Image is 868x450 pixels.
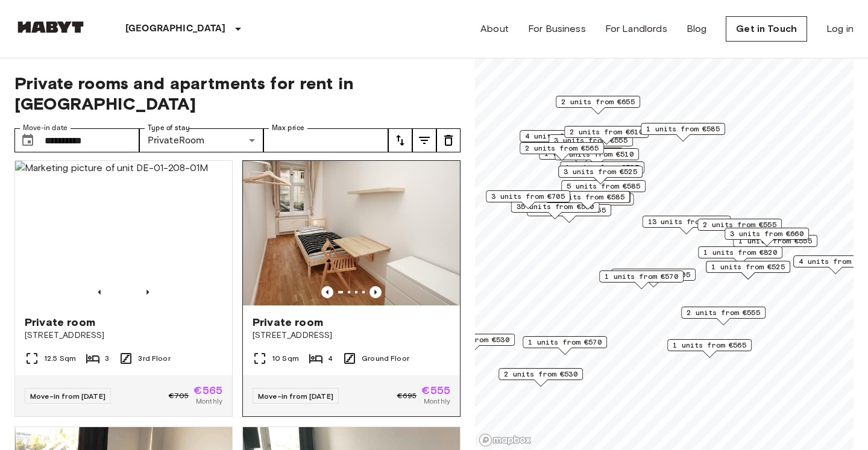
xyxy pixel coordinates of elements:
span: Monthly [196,396,222,407]
span: €565 [193,385,222,396]
span: 10 Sqm [272,353,299,364]
div: Map marker [558,166,643,184]
span: Private room [25,315,95,330]
span: 1 units from €565 [673,340,746,351]
span: 3 [105,353,109,364]
span: 1 units from €820 [703,247,777,258]
span: 3 units from €660 [730,228,804,239]
span: 2 units from €530 [504,369,577,380]
div: Map marker [698,246,782,265]
span: [STREET_ADDRESS] [25,330,222,342]
img: Habyt [14,21,87,33]
div: Map marker [556,96,640,114]
span: €695 [397,390,417,401]
span: Move-in from [DATE] [30,392,105,401]
span: 5 units from €585 [567,181,640,192]
button: tune [436,128,461,152]
span: 4 [328,353,333,364]
div: Map marker [498,368,583,387]
span: 2 units from €565 [525,143,599,154]
span: 4 units from €550 [525,131,599,142]
div: Map marker [520,142,604,161]
button: Choose date, selected date is 1 Sep 2025 [16,128,40,152]
span: Ground Floor [362,353,409,364]
a: About [480,22,509,36]
div: Map marker [560,161,644,180]
span: 3 units from €555 [554,135,627,146]
div: Map marker [643,216,731,234]
a: For Business [528,22,586,36]
span: 12.5 Sqm [44,353,76,364]
div: Map marker [523,336,607,355]
span: 3 units from €525 [564,166,637,177]
span: 13 units from €565 [648,216,726,227]
span: 1 units from €525 [711,261,785,272]
div: Map marker [667,339,752,358]
span: 4 units from €530 [436,334,509,345]
span: Monthly [424,396,450,407]
button: Previous image [370,286,382,298]
div: Map marker [486,190,570,209]
div: Map marker [599,270,684,289]
span: 1 units from €585 [646,123,720,134]
a: For Landlords [605,22,667,36]
a: Marketing picture of unit DE-01-242-04MPrevious imagePrevious imagePrivate room[STREET_ADDRESS]10... [242,160,461,417]
button: tune [388,128,412,152]
span: 3 units from €585 [551,192,624,202]
div: Map marker [611,269,696,287]
div: Map marker [725,228,809,246]
a: Marketing picture of unit DE-01-208-01MPrevious imagePrevious imagePrivate room[STREET_ADDRESS]12... [14,160,233,417]
button: Previous image [142,286,154,298]
div: Map marker [681,307,766,325]
div: PrivateRoom [139,128,264,152]
span: Private room [253,315,323,330]
span: 2 units from €510 [560,149,634,160]
span: Move-in from [DATE] [258,392,333,401]
p: [GEOGRAPHIC_DATA] [125,22,226,36]
a: Get in Touch [726,16,807,42]
div: Map marker [511,201,600,219]
span: 1 units from €555 [532,205,606,216]
img: Marketing picture of unit DE-01-208-01M [15,161,232,305]
button: Previous image [93,286,105,298]
span: 1 units from €525 [565,162,639,173]
span: 1 units from €570 [528,337,602,348]
div: Map marker [549,134,633,153]
span: 2 units from €555 [703,219,776,230]
span: 2 units from €610 [570,127,643,137]
div: Map marker [706,261,790,280]
span: Private rooms and apartments for rent in [GEOGRAPHIC_DATA] [14,73,461,114]
div: Map marker [520,130,604,149]
span: 3 units from €705 [491,191,565,202]
span: [STREET_ADDRESS] [253,330,450,342]
span: 1 units from €555 [738,236,812,246]
span: €555 [421,385,450,396]
a: Blog [687,22,707,36]
label: Max price [272,123,304,133]
div: Map marker [564,126,649,145]
span: 2 units from €555 [687,307,760,318]
span: 3rd Floor [138,353,170,364]
span: 2 units from €655 [561,96,635,107]
a: Log in [826,22,854,36]
label: Type of stay [148,123,190,133]
img: Marketing picture of unit DE-01-242-04M [243,161,460,305]
div: Map marker [546,191,630,210]
span: €705 [169,390,189,401]
span: 1 units from €570 [605,271,678,282]
a: Mapbox logo [479,433,532,447]
div: Map marker [641,123,725,142]
div: Map marker [561,180,646,199]
label: Move-in date [23,123,68,133]
button: Previous image [321,286,333,298]
span: 1 units from €605 [617,269,690,280]
div: Map marker [546,193,634,212]
div: Map marker [697,219,782,237]
button: tune [412,128,436,152]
